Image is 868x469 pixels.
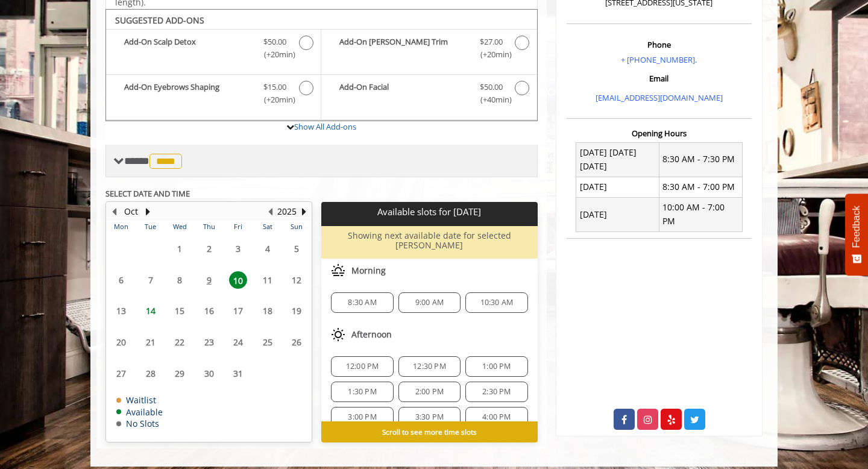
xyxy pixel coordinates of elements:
[621,54,697,65] a: + [PHONE_NUMBER].
[415,387,444,397] span: 2:00 PM
[299,205,309,218] button: Next Year
[143,205,153,218] button: Next Month
[331,382,393,402] div: 1:30 PM
[115,14,204,26] b: SUGGESTED ADD-ONS
[326,231,532,250] h6: Showing next available date for selected [PERSON_NAME]
[142,302,160,319] span: 14
[398,382,461,402] div: 2:00 PM
[659,177,742,197] td: 8:30 AM - 7:00 PM
[124,205,138,218] button: Oct
[107,221,136,233] th: Mon
[253,221,281,233] th: Sat
[415,412,444,422] span: 3:30 PM
[348,412,376,422] span: 3:00 PM
[348,298,376,307] span: 8:30 AM
[596,92,723,103] a: [EMAIL_ADDRESS][DOMAIN_NAME]
[567,129,752,137] h3: Opening Hours
[294,121,356,132] a: Show All Add-ons
[382,427,477,436] b: Scroll to see more time slots
[116,419,163,428] td: No Slots
[576,142,659,177] td: [DATE] [DATE] [DATE]
[482,412,511,422] span: 4:00 PM
[224,221,253,233] th: Fri
[282,221,312,233] th: Sun
[415,298,444,307] span: 9:00 AM
[331,263,345,278] img: morning slots
[413,362,446,371] span: 12:30 PM
[229,271,247,289] span: 10
[109,205,119,218] button: Previous Month
[576,197,659,231] td: [DATE]
[398,407,461,427] div: 3:30 PM
[116,395,163,404] td: Waitlist
[331,327,345,342] img: afternoon slots
[331,407,393,427] div: 3:00 PM
[465,382,527,402] div: 2:30 PM
[659,142,742,177] td: 8:30 AM - 7:30 PM
[105,9,538,121] div: The Made Man Haircut Add-onS
[105,188,190,199] b: SELECT DATE AND TIME
[165,221,194,233] th: Wed
[351,330,392,339] span: Afternoon
[136,221,165,233] th: Tue
[482,362,511,371] span: 1:00 PM
[465,292,527,313] div: 10:30 AM
[570,74,749,83] h3: Email
[348,387,376,397] span: 1:30 PM
[116,408,163,417] td: Available
[465,407,527,427] div: 4:00 PM
[482,387,511,397] span: 2:30 PM
[845,194,868,275] button: Feedback - Show survey
[277,205,297,218] button: 2025
[570,40,749,49] h3: Phone
[265,205,275,218] button: Previous Year
[194,221,223,233] th: Thu
[480,298,514,307] span: 10:30 AM
[224,264,253,295] td: Select day10
[326,207,532,217] p: Available slots for [DATE]
[398,356,461,377] div: 12:30 PM
[465,356,527,377] div: 1:00 PM
[659,197,742,231] td: 10:00 AM - 7:00 PM
[331,292,393,313] div: 8:30 AM
[576,177,659,197] td: [DATE]
[136,295,165,327] td: Select day14
[331,356,393,377] div: 12:00 PM
[398,292,461,313] div: 9:00 AM
[351,266,386,275] span: Morning
[346,362,379,371] span: 12:00 PM
[851,206,862,248] span: Feedback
